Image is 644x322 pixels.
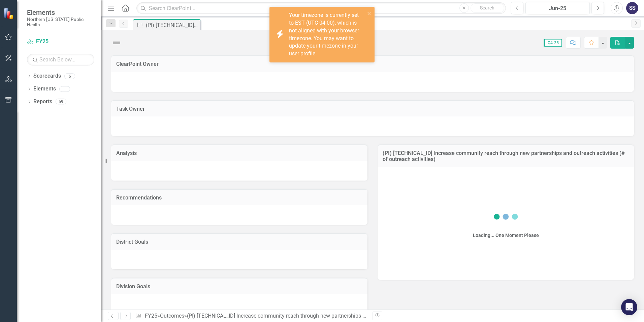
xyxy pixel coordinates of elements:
div: (PI) [TECHNICAL_ID] Increase community reach through new partnerships and outreach activities (# ... [146,21,199,29]
div: Jun-25 [528,4,587,12]
h3: Recommendations [116,195,362,201]
h3: ClearPoint Owner [116,61,629,67]
button: close [367,9,372,17]
button: SS [626,2,638,14]
span: Search [480,5,494,10]
h3: Analysis [116,150,362,156]
div: (PI) [TECHNICAL_ID] Increase community reach through new partnerships and outreach activities (# ... [187,313,476,319]
small: Northern [US_STATE] Public Health [27,17,94,28]
div: Open Intercom Messenger [621,299,637,315]
div: 59 [56,99,66,105]
input: Search Below... [27,54,94,65]
a: Reports [33,98,52,106]
img: ClearPoint Strategy [3,8,15,20]
span: Q4-25 [544,39,562,47]
img: Not Defined [111,37,122,48]
button: Search [471,3,504,13]
div: 6 [64,73,75,79]
h3: District Goals [116,239,362,245]
button: Jun-25 [525,2,590,14]
div: Loading... One Moment Please [473,232,539,239]
span: Elements [27,8,94,17]
a: FY25 [27,38,94,46]
a: Outcomes [160,313,184,319]
div: Your timezone is currently set to EST (UTC-04:00), which is not aligned with your browser timezon... [289,11,365,58]
a: Scorecards [33,72,61,80]
a: FY25 [145,313,157,319]
input: Search ClearPoint... [136,2,506,14]
div: » » [135,312,367,320]
h3: Division Goals [116,284,362,290]
h3: (PI) [TECHNICAL_ID] Increase community reach through new partnerships and outreach activities (# ... [383,150,629,162]
h3: Task Owner [116,106,629,112]
a: Elements [33,85,56,93]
